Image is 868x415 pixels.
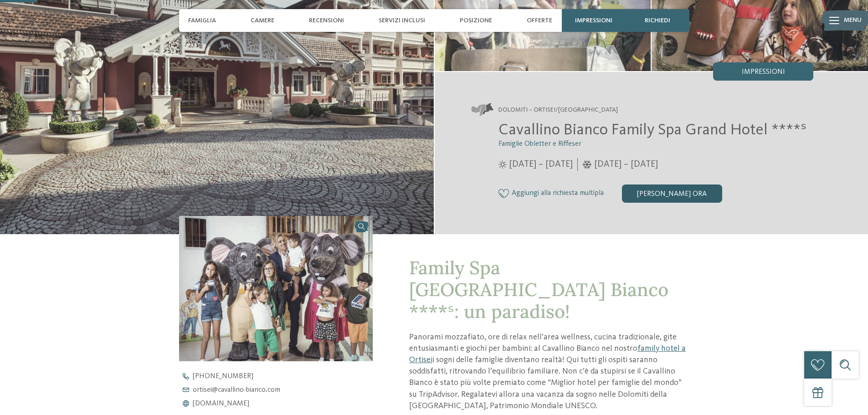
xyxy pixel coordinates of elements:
[179,386,389,394] a: ortisei@cavallino-bianco.com
[179,400,389,407] a: [DOMAIN_NAME]
[594,158,658,171] span: [DATE] – [DATE]
[509,158,573,171] span: [DATE] – [DATE]
[498,160,507,169] i: Orari d'apertura estate
[193,386,280,394] span: ortisei@ cavallino-bianco. com
[309,17,344,25] span: Recensioni
[179,216,373,361] img: Nel family hotel a Ortisei i vostri desideri diventeranno realtà
[193,373,253,380] span: [PHONE_NUMBER]
[409,256,668,323] span: Family Spa [GEOGRAPHIC_DATA] Bianco ****ˢ: un paradiso!
[409,332,689,412] p: Panorami mozzafiato, ore di relax nell’area wellness, cucina tradizionale, gite entusiasmanti e g...
[188,17,216,25] span: Famiglia
[498,140,581,148] span: Famiglie Obletter e Riffeser
[179,373,389,380] a: [PHONE_NUMBER]
[575,17,612,25] span: Impressioni
[193,400,249,407] span: [DOMAIN_NAME]
[498,106,618,115] span: Dolomiti – Ortisei/[GEOGRAPHIC_DATA]
[498,122,806,138] span: Cavallino Bianco Family Spa Grand Hotel ****ˢ
[582,160,592,169] i: Orari d'apertura inverno
[512,190,604,198] span: Aggiungi alla richiesta multipla
[460,17,492,25] span: Posizione
[251,17,274,25] span: Camere
[645,17,670,25] span: richiedi
[742,68,785,76] span: Impressioni
[379,17,425,25] span: Servizi inclusi
[622,184,722,203] div: [PERSON_NAME] ora
[527,17,552,25] span: Offerte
